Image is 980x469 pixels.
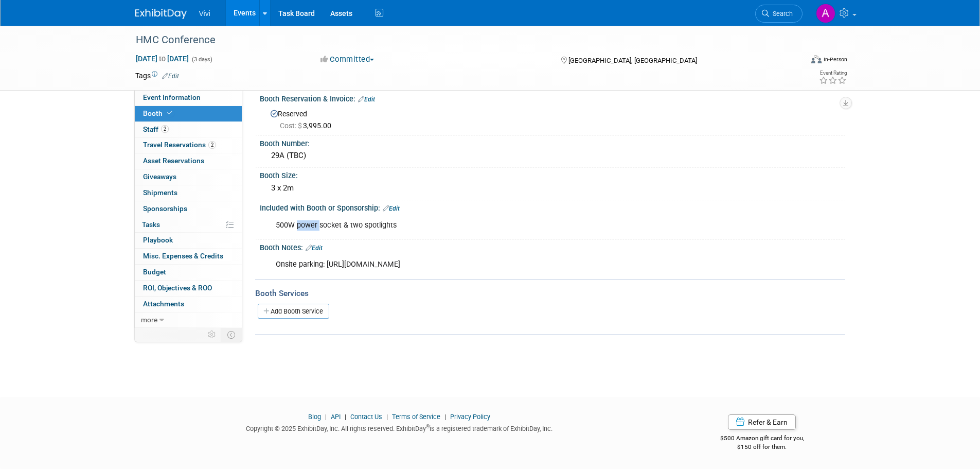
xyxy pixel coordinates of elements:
[143,109,174,117] span: Booth
[135,122,242,137] a: Staff2
[769,10,793,18] span: Search
[167,110,172,116] i: Booth reservation complete
[135,54,189,63] span: [DATE] [DATE]
[143,284,212,292] span: ROI, Objectives & ROO
[143,172,176,181] span: Giveaways
[135,9,187,19] img: ExhibitDay
[811,55,822,63] img: Format-Inperson.png
[135,185,242,201] a: Shipments
[742,54,848,69] div: Event Format
[260,240,845,253] div: Booth Notes:
[258,304,329,319] a: Add Booth Service
[141,316,157,324] span: more
[269,215,732,236] div: 500W power socket & two spotlights
[350,413,382,421] a: Contact Us
[728,414,796,430] a: Refer & Earn
[442,413,449,421] span: |
[268,180,838,196] div: 3 x 2m
[161,125,169,133] span: 2
[268,148,838,164] div: 29A (TBC)
[135,422,664,433] div: Copyright © 2025 ExhibitDay, Inc. All rights reserved. ExhibitDay is a registered trademark of Ex...
[823,56,847,63] div: In-Person
[255,288,845,299] div: Booth Services
[679,443,845,451] div: $150 off for them.
[143,141,216,149] span: Travel Reservations
[260,136,845,149] div: Booth Number:
[358,96,375,103] a: Edit
[135,90,242,106] a: Event Information
[384,413,390,421] span: |
[323,413,329,421] span: |
[143,125,169,133] span: Staff
[679,427,845,451] div: $500 Amazon gift card for you,
[450,413,490,421] a: Privacy Policy
[755,5,803,23] a: Search
[135,265,242,280] a: Budget
[392,413,440,421] a: Terms of Service
[819,71,847,76] div: Event Rating
[143,236,173,244] span: Playbook
[331,413,341,421] a: API
[143,204,187,213] span: Sponsorships
[143,93,201,101] span: Event Information
[308,413,321,421] a: Blog
[135,201,242,217] a: Sponsorships
[135,217,242,233] a: Tasks
[342,413,349,421] span: |
[157,55,167,63] span: to
[143,157,204,165] span: Asset Reservations
[260,168,845,181] div: Booth Size:
[143,188,177,197] span: Shipments
[260,91,845,105] div: Booth Reservation & Invoice:
[143,252,223,260] span: Misc. Expenses & Credits
[208,141,216,149] span: 2
[306,245,323,252] a: Edit
[135,233,242,248] a: Playbook
[135,71,179,81] td: Tags
[135,106,242,121] a: Booth
[162,73,179,80] a: Edit
[383,205,400,212] a: Edit
[135,297,242,312] a: Attachments
[135,249,242,264] a: Misc. Expenses & Credits
[135,153,242,169] a: Asset Reservations
[317,54,378,65] button: Committed
[135,281,242,296] a: ROI, Objectives & ROO
[132,31,787,49] div: HMC Conference
[268,106,838,131] div: Reserved
[260,200,845,214] div: Included with Booth or Sponsorship:
[143,268,166,276] span: Budget
[280,121,303,130] span: Cost: $
[191,56,212,63] span: (3 days)
[142,220,160,229] span: Tasks
[269,254,732,275] div: Onsite parking: [URL][DOMAIN_NAME]
[135,137,242,153] a: Travel Reservations2
[816,4,835,23] img: Amy Barker
[203,328,221,341] td: Personalize Event Tab Strip
[135,312,242,328] a: more
[426,424,430,429] sup: ®
[135,169,242,185] a: Giveaways
[199,9,210,18] span: Vivi
[568,57,697,64] span: [GEOGRAPHIC_DATA], [GEOGRAPHIC_DATA]
[221,328,242,341] td: Toggle Event Tabs
[280,121,335,130] span: 3,995.00
[143,300,184,308] span: Attachments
